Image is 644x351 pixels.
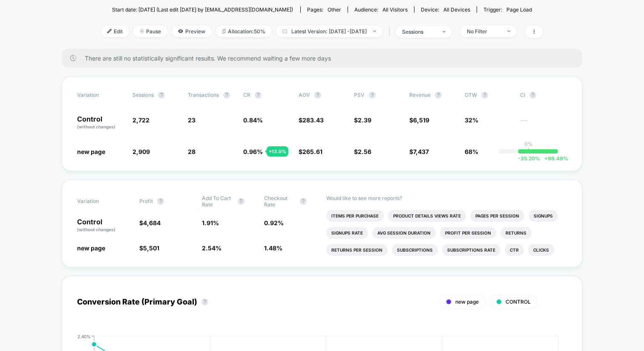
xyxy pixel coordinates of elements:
span: All Visitors [382,6,408,13]
div: Audience: [354,6,408,13]
span: all devices [443,6,470,13]
li: Returns Per Session [326,244,388,256]
li: Ctr [505,244,524,256]
button: ? [314,92,321,99]
span: CONTROL [506,299,531,305]
span: (without changes) [77,124,115,129]
button: ? [201,299,208,305]
span: new page [455,299,479,305]
span: $ [354,148,371,155]
div: No Filter [467,28,501,35]
span: -35.20 % [518,155,540,162]
span: Pause [133,26,167,37]
span: new page [77,244,105,252]
span: 7,437 [413,148,429,155]
span: 2,909 [132,148,150,155]
span: 1.48 % [264,244,282,252]
button: ? [369,92,376,99]
span: --- [520,118,567,130]
span: (without changes) [77,227,115,232]
button: ? [481,92,488,99]
li: Profit Per Session [440,227,496,239]
span: 23 [188,116,195,124]
span: 6,519 [413,116,429,124]
span: 0.92 % [264,219,284,226]
span: $ [354,116,371,124]
li: Subscriptions Rate [442,244,500,256]
span: Allocation: 50% [216,26,272,37]
span: $ [299,148,322,155]
img: end [443,31,446,32]
li: Returns [500,227,532,239]
div: Pages: [307,6,341,13]
p: Control [77,116,124,130]
span: Variation [77,92,124,99]
button: ? [529,92,536,99]
tspan: 2.40% [78,334,91,339]
button: ? [238,198,244,205]
span: Start date: [DATE] (Last edit [DATE] by [EMAIL_ADDRESS][DOMAIN_NAME]) [112,6,293,13]
span: Transactions [188,92,219,98]
span: Variation [77,195,124,208]
span: Sessions [132,92,154,98]
span: CR [243,92,250,98]
span: 0.84 % [243,116,263,124]
button: ? [300,198,307,205]
span: Edit [101,26,129,37]
img: calendar [282,29,287,33]
span: 28 [188,148,195,155]
span: 2.54 % [202,244,221,252]
li: Clicks [528,244,554,256]
div: sessions [402,29,436,35]
span: Preview [172,26,212,37]
span: Page Load [506,6,532,13]
img: edit [107,29,112,33]
button: ? [158,92,165,99]
div: Trigger: [483,6,532,13]
button: ? [157,198,164,205]
button: ? [255,92,262,99]
span: $ [139,219,161,226]
span: Latest Version: [DATE] - [DATE] [276,26,382,37]
span: $ [409,116,429,124]
span: OTW [465,92,512,99]
img: end [140,29,144,33]
span: Add To Cart Rate [202,195,233,208]
li: Avg Session Duration [372,227,436,239]
span: Revenue [409,92,431,98]
span: There are still no statistically significant results. We recommend waiting a few more days [85,55,565,62]
span: new page [77,148,105,155]
span: 2,722 [132,116,149,124]
span: | [387,26,396,38]
img: end [507,30,510,32]
li: Items Per Purchase [326,210,384,222]
span: Profit [139,198,153,204]
span: 32% [465,116,478,124]
li: Signups [529,210,558,222]
span: 2.56 [358,148,371,155]
span: CI [520,92,567,99]
span: 0.96 % [243,148,263,155]
span: 1.91 % [202,219,219,226]
span: 265.61 [302,148,322,155]
li: Product Details Views Rate [388,210,466,222]
span: 2.39 [358,116,371,124]
span: $ [409,148,429,155]
span: PSV [354,92,365,98]
span: 283.43 [302,116,324,124]
p: | [528,147,529,154]
p: 0% [524,141,533,147]
li: Signups Rate [326,227,368,239]
p: Would like to see more reports? [326,195,567,201]
img: end [373,30,376,32]
span: Device: [414,6,477,13]
span: $ [139,244,159,252]
span: + [544,155,548,162]
span: Checkout Rate [264,195,296,208]
span: 98.49 % [540,155,568,162]
img: rebalance [222,29,226,34]
span: other [328,6,341,13]
span: AOV [299,92,310,98]
button: ? [435,92,442,99]
button: ? [223,92,230,99]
